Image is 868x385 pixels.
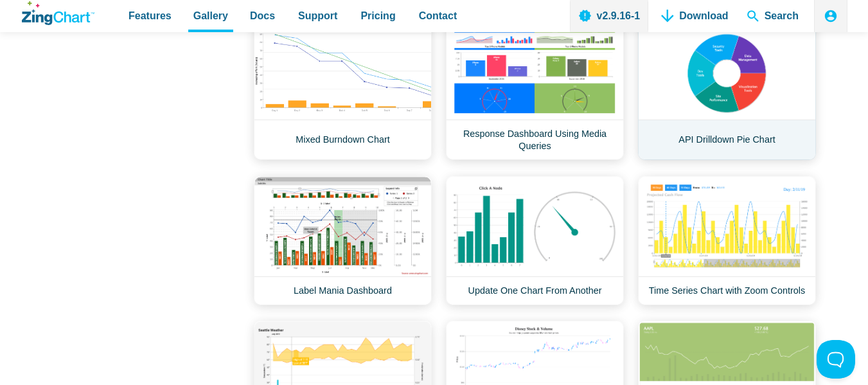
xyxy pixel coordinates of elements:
a: ZingChart Logo. Click to return to the homepage [22,1,94,25]
span: Docs [250,7,275,24]
span: Gallery [193,7,228,24]
span: Features [128,7,172,24]
span: Support [298,7,337,24]
a: Mixed Burndown Chart [254,19,432,160]
a: Time Series Chart with Zoom Controls [638,176,816,305]
iframe: Toggle Customer Support [817,340,855,379]
a: Response Dashboard Using Media Queries [446,19,624,160]
a: Update One Chart From Another [446,176,624,305]
a: API Drilldown Pie Chart [638,19,816,160]
span: Pricing [360,7,395,24]
span: Contact [419,7,457,24]
a: Label Mania Dashboard [254,176,432,305]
